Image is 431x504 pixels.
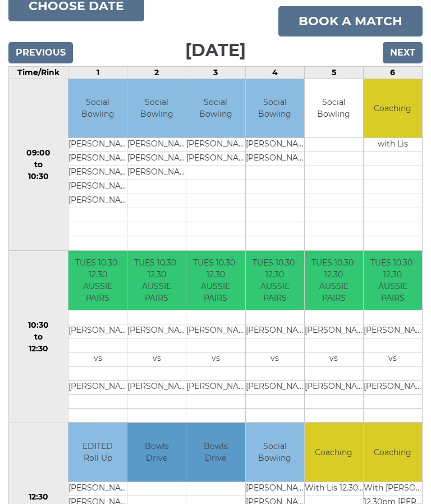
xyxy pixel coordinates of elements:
[246,482,304,496] td: [PERSON_NAME]
[305,324,363,338] td: [PERSON_NAME]
[68,66,127,79] td: 1
[364,138,422,152] td: with Lis
[127,380,186,394] td: [PERSON_NAME]
[127,166,186,180] td: [PERSON_NAME]
[127,251,186,310] td: TUES 10.30-12.30 AUSSIE PAIRS
[364,482,422,496] td: With [PERSON_NAME] and [PERSON_NAME]
[246,423,304,482] td: Social Bowling
[246,79,304,138] td: Social Bowling
[305,482,363,496] td: With Lis 12.30pm
[246,251,304,310] td: TUES 10.30-12.30 AUSSIE PAIRS
[186,152,245,166] td: [PERSON_NAME]
[246,380,304,394] td: [PERSON_NAME]
[186,138,245,152] td: [PERSON_NAME]
[9,79,68,251] td: 09:00 to 10:30
[68,352,127,366] td: vs
[364,352,422,366] td: vs
[305,79,363,138] td: Social Bowling
[246,152,304,166] td: [PERSON_NAME]
[304,66,363,79] td: 5
[68,423,127,482] td: EDITED Roll Up
[68,152,127,166] td: [PERSON_NAME]
[68,380,127,394] td: [PERSON_NAME]
[186,66,245,79] td: 3
[68,180,127,194] td: [PERSON_NAME]
[68,79,127,138] td: Social Bowling
[246,324,304,338] td: [PERSON_NAME]
[278,6,423,36] a: Book a match
[363,66,422,79] td: 6
[9,66,68,79] td: Time/Rink
[68,138,127,152] td: [PERSON_NAME]
[364,324,422,338] td: [PERSON_NAME]
[127,324,186,338] td: [PERSON_NAME]
[364,380,422,394] td: [PERSON_NAME]
[364,423,422,482] td: Coaching
[127,79,186,138] td: Social Bowling
[68,166,127,180] td: [PERSON_NAME]
[383,42,423,63] input: Next
[127,66,186,79] td: 2
[68,324,127,338] td: [PERSON_NAME]
[186,423,245,482] td: Bowls Drive
[246,352,304,366] td: vs
[186,79,245,138] td: Social Bowling
[9,251,68,423] td: 10:30 to 12:30
[127,152,186,166] td: [PERSON_NAME]
[186,324,245,338] td: [PERSON_NAME]
[305,380,363,394] td: [PERSON_NAME]
[68,482,127,496] td: [PERSON_NAME]
[364,251,422,310] td: TUES 10.30-12.30 AUSSIE PAIRS
[127,352,186,366] td: vs
[246,138,304,152] td: [PERSON_NAME]
[305,423,363,482] td: Coaching
[68,251,127,310] td: TUES 10.30-12.30 AUSSIE PAIRS
[127,138,186,152] td: [PERSON_NAME]
[186,251,245,310] td: TUES 10.30-12.30 AUSSIE PAIRS
[245,66,304,79] td: 4
[364,79,422,138] td: Coaching
[305,251,363,310] td: TUES 10.30-12.30 AUSSIE PAIRS
[68,194,127,208] td: [PERSON_NAME]
[8,42,73,63] input: Previous
[305,352,363,366] td: vs
[186,380,245,394] td: [PERSON_NAME]
[127,423,186,482] td: Bowls Drive
[186,352,245,366] td: vs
